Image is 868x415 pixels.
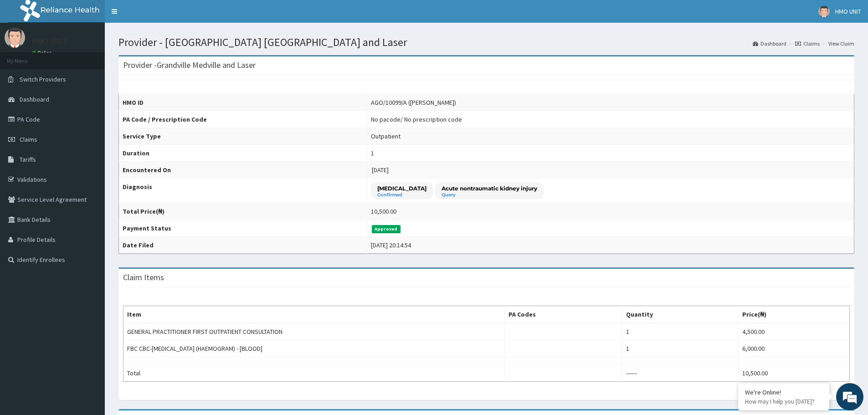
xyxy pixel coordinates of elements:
div: AGO/10099/A ([PERSON_NAME]) [371,98,456,107]
div: [DATE] 20:14:54 [371,241,411,250]
th: HMO ID [119,94,367,111]
p: [MEDICAL_DATA] [377,184,426,192]
a: Online [32,50,54,56]
a: View Claim [828,40,854,47]
td: 10,500.00 [738,365,849,382]
th: Date Filed [119,237,367,254]
h3: Provider - Grandville Medville and Laser [123,61,256,69]
p: HMO UNIT [32,37,68,45]
h3: Claim Items [123,273,164,282]
th: Item [123,306,505,323]
span: Approved [372,225,401,233]
span: Switch Providers [20,75,66,83]
p: Acute nontraumatic kidney injury [442,184,537,192]
td: 1 [622,323,739,340]
p: How may I help you today? [745,398,822,405]
th: Payment Status [119,220,367,237]
td: Total [123,365,505,382]
td: GENERAL PRACTITIONER FIRST OUTPATIENT CONSULTATION [123,323,505,340]
div: No pacode / No prescription code [371,115,462,124]
img: User Image [818,6,830,17]
span: Claims [20,135,37,143]
small: Confirmed [377,193,426,197]
th: Duration [119,145,367,162]
th: Service Type [119,128,367,145]
div: Outpatient [371,132,401,141]
span: HMO UNIT [835,7,861,15]
img: User Image [5,27,25,48]
span: Dashboard [20,95,49,103]
th: PA Codes [505,306,622,323]
span: Tariffs [20,155,36,164]
td: FBC CBC-[MEDICAL_DATA] (HAEMOGRAM) - [BLOOD] [123,340,505,357]
div: We're Online! [745,388,822,396]
th: Total Price(₦) [119,203,367,220]
td: 6,000.00 [738,340,849,357]
th: Quantity [622,306,739,323]
th: PA Code / Prescription Code [119,111,367,128]
td: 1 [622,340,739,357]
th: Diagnosis [119,179,367,203]
h1: Provider - [GEOGRAPHIC_DATA] [GEOGRAPHIC_DATA] and Laser [118,36,854,48]
div: 1 [371,149,374,158]
th: Price(₦) [738,306,849,323]
a: Claims [795,40,820,47]
div: 10,500.00 [371,207,396,216]
th: Encountered On [119,162,367,179]
span: [DATE] [372,166,389,174]
td: 4,500.00 [738,323,849,340]
a: Dashboard [753,40,786,47]
td: ------ [622,365,739,382]
small: Query [442,193,537,197]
